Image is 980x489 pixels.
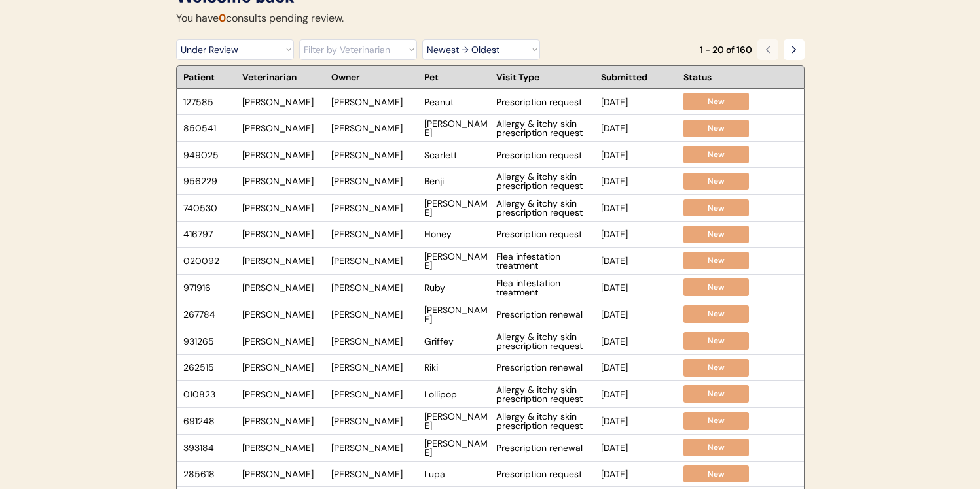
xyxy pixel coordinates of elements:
div: [DATE] [601,124,677,133]
div: [PERSON_NAME] [242,203,325,212]
div: Prescription request [496,97,594,107]
div: [PERSON_NAME] [424,439,490,457]
div: New [690,96,742,107]
div: [DATE] [601,283,677,292]
div: New [690,469,742,480]
div: New [690,309,742,320]
div: Allergy & itchy skin prescription request [496,199,594,217]
div: [DATE] [601,150,677,160]
div: Visit Type [496,73,594,82]
div: Owner [331,73,418,82]
div: [PERSON_NAME] [242,229,325,239]
div: [PERSON_NAME] [331,390,418,399]
div: Flea infestation treatment [496,278,594,297]
div: [DATE] [601,177,677,186]
div: Allergy & itchy skin prescription request [496,172,594,190]
div: [DATE] [601,416,677,426]
div: [PERSON_NAME] [242,363,325,372]
div: 691248 [183,416,236,426]
div: New [690,335,742,346]
div: New [690,123,742,134]
div: Flea infestation treatment [496,252,594,270]
div: 971916 [183,283,236,292]
div: [PERSON_NAME] [242,177,325,186]
div: 949025 [183,150,236,160]
div: Peanut [424,97,490,107]
div: You have consults pending review. [176,10,344,26]
div: 267784 [183,310,236,319]
div: Allergy & itchy skin prescription request [496,412,594,430]
div: [PERSON_NAME] [424,199,490,217]
div: [PERSON_NAME] [242,337,325,346]
div: New [690,282,742,293]
div: New [690,442,742,453]
div: [PERSON_NAME] [331,177,418,186]
div: Submitted [601,73,677,82]
div: Allergy & itchy skin prescription request [496,119,594,137]
div: Lupa [424,469,490,479]
div: Prescription request [496,150,594,160]
div: [PERSON_NAME] [331,229,418,239]
div: [PERSON_NAME] [331,203,418,212]
div: [DATE] [601,390,677,399]
div: New [690,203,742,214]
div: [PERSON_NAME] [242,390,325,399]
div: Prescription renewal [496,443,594,452]
div: [PERSON_NAME] [331,310,418,319]
div: Benji [424,177,490,186]
div: 020092 [183,256,236,265]
div: New [690,229,742,240]
div: [PERSON_NAME] [331,416,418,426]
div: New [690,149,742,160]
div: Status [683,73,796,82]
div: [DATE] [601,97,677,107]
div: Prescription request [496,469,594,479]
div: [PERSON_NAME] [242,256,325,265]
div: [PERSON_NAME] [242,310,325,319]
div: 127585 [183,97,236,107]
font: 0 [219,11,226,25]
div: [PERSON_NAME] [331,150,418,160]
div: [DATE] [601,363,677,372]
div: [PERSON_NAME] [242,150,325,160]
div: [PERSON_NAME] [242,124,325,133]
div: [PERSON_NAME] [242,469,325,479]
div: 285618 [183,469,236,479]
div: [PERSON_NAME] [424,119,490,137]
div: 393184 [183,443,236,452]
div: [PERSON_NAME] [331,443,418,452]
div: Patient [183,73,236,82]
div: Allergy & itchy skin prescription request [496,332,594,350]
div: 956229 [183,177,236,186]
div: [PERSON_NAME] [331,363,418,372]
div: [PERSON_NAME] [424,305,490,324]
div: 740530 [183,203,236,212]
div: [PERSON_NAME] [424,412,490,430]
div: [PERSON_NAME] [331,124,418,133]
div: [DATE] [601,229,677,239]
div: New [690,255,742,266]
div: Griffey [424,337,490,346]
div: [PERSON_NAME] [331,469,418,479]
div: 010823 [183,390,236,399]
div: [PERSON_NAME] [242,283,325,292]
div: Prescription request [496,229,594,239]
div: New [690,388,742,399]
div: [PERSON_NAME] [424,252,490,270]
div: [DATE] [601,443,677,452]
div: New [690,362,742,373]
div: 931265 [183,337,236,346]
div: [PERSON_NAME] [331,256,418,265]
div: [DATE] [601,203,677,212]
div: Scarlett [424,150,490,160]
div: [PERSON_NAME] [331,337,418,346]
div: Lollipop [424,390,490,399]
div: Prescription renewal [496,363,594,372]
div: [DATE] [601,337,677,346]
div: Allergy & itchy skin prescription request [496,385,594,403]
div: 262515 [183,363,236,372]
div: Veterinarian [242,73,325,82]
div: [DATE] [601,256,677,265]
div: 416797 [183,229,236,239]
div: [PERSON_NAME] [331,283,418,292]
